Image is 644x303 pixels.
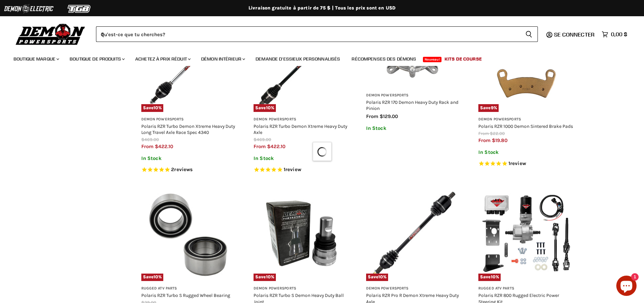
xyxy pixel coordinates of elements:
font: Boutique de produits [70,56,121,62]
span: 10 [266,274,271,279]
img: Logo TGB 2 [54,2,105,15]
span: 1 reviews [284,167,301,173]
font: Demande d'essieux personnalisés [256,56,340,62]
font: Kits de course [445,56,482,62]
img: Polaris RZR Turbo S Rugged Wheel Bearing [141,186,237,281]
span: Save % [141,274,164,281]
p: In Stock [254,156,349,161]
img: Polaris RZR Turbo S Demon Heavy Duty Ball Joint [254,186,349,281]
h3: Demon Powersports [254,286,349,291]
span: from [254,143,266,149]
font: Livraison gratuite à partir de 75 $ | Tous les prix sont en USD [248,5,396,11]
font: Récompenses des démons [352,56,416,62]
a: Polaris RZR Turbo S Demon Heavy Duty Ball JointSave10% [254,186,349,281]
span: 10 [491,274,496,279]
p: In Stock [141,156,237,161]
span: reviews [174,167,193,173]
ul: Menu principal [8,49,625,66]
form: Produit [96,26,538,42]
a: Polaris RZR Pro R Demon Xtreme Heavy Duty AxleSave10% [366,186,462,281]
font: Boutique Marque [14,56,55,62]
span: from [478,131,489,136]
input: Recherche [96,26,520,42]
span: $19.80 [492,137,507,143]
font: Achetez à prix réduit [135,56,187,62]
inbox-online-store-chat: Chat de la boutique en ligne Shopify [614,276,639,298]
font: 0,00 $ [611,31,627,38]
img: Demon Powersports [14,22,88,46]
a: Polaris RZR 800 Rugged Electric Power Steering KitSave10% [478,186,574,281]
a: Kits de course [439,52,487,66]
span: 1 reviews [508,160,526,166]
a: Démon intérieur [196,52,249,66]
span: Rated 5.0 out of 5 stars 2 reviews [141,166,237,173]
span: Rated 5.0 out of 5 stars 1 reviews [478,160,574,167]
span: 2 reviews [171,167,193,173]
font: Nouveau! [425,57,440,62]
p: In Stock [478,149,574,155]
span: 10 [153,105,158,110]
p: In Stock [366,125,462,131]
a: Demande d'essieux personnalisés [251,52,345,66]
span: Rated 5.0 out of 5 stars 1 reviews [254,166,349,173]
a: Achetez à prix réduit [130,52,195,66]
h3: Demon Powersports [141,117,237,122]
a: Boutique Marque [8,52,63,66]
span: Save % [254,104,276,112]
a: Polaris RZR Turbo S Rugged Wheel Bearing [141,293,230,298]
span: 10 [378,274,383,279]
span: Save % [478,104,499,112]
h3: Demon Powersports [366,93,462,98]
h3: Demon Powersports [366,286,462,291]
h3: Demon Powersports [254,117,349,122]
span: Save % [254,274,276,281]
span: Save % [366,274,388,281]
a: Polaris RZR 1000 Demon Sintered Brake Pads [478,123,573,129]
span: 9 [491,105,494,110]
a: Polaris RZR Turbo Demon Xtreme Heavy Duty Axle [254,123,347,135]
span: Save % [478,274,501,281]
button: Recherche [520,26,538,42]
span: $22.00 [490,131,505,136]
span: 10 [266,105,271,110]
h3: Rugged ATV Parts [141,286,237,291]
img: Polaris RZR Pro R Demon Xtreme Heavy Duty Axle [366,186,462,281]
span: $422.10 [155,143,173,149]
img: Logo électrique du démon 2 [3,2,54,15]
a: 0,00 $ [598,29,630,39]
font: Démon intérieur [201,56,241,62]
span: from [478,137,491,143]
a: Polaris RZR 170 Demon Heavy Duty Rack and Pinion [366,99,458,111]
span: review [510,160,526,166]
span: 10 [153,274,158,279]
span: review [285,167,301,173]
a: Récompenses des démons [347,52,421,66]
a: Boutique de produits [65,52,129,66]
span: $129.00 [380,113,398,119]
span: from [141,143,153,149]
span: $422.10 [267,143,285,149]
a: Se connecter [551,31,598,38]
h3: Demon Powersports [478,117,574,122]
span: from [366,113,378,119]
span: $469.00 [254,137,271,142]
font: Se connecter [554,31,594,38]
a: Polaris RZR Turbo Demon Xtreme Heavy Duty Long Travel Axle Race Spec 4340 [141,123,235,135]
span: Save % [141,104,164,112]
span: $469.00 [141,137,159,142]
h3: Rugged ATV Parts [478,286,574,291]
a: Polaris RZR Turbo S Rugged Wheel BearingSave10% [141,186,237,281]
img: Polaris RZR 800 Rugged Electric Power Steering Kit [478,186,574,281]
